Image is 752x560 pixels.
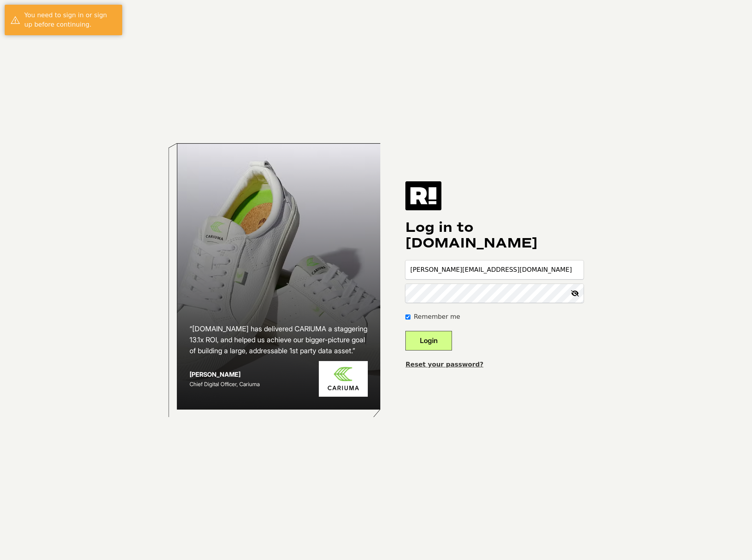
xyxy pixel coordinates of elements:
img: Cariuma [319,361,368,397]
button: Login [405,331,452,350]
h2: “[DOMAIN_NAME] has delivered CARIUMA a staggering 13.1x ROI, and helped us achieve our bigger-pic... [190,323,368,356]
h1: Log in to [DOMAIN_NAME] [405,220,584,251]
input: Email [405,260,584,279]
a: Reset your password? [405,361,483,368]
label: Remember me [414,312,460,322]
img: Retention.com [405,181,441,210]
span: Chief Digital Officer, Cariuma [190,381,260,387]
div: You need to sign in or sign up before continuing. [24,11,116,29]
strong: [PERSON_NAME] [190,370,240,378]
